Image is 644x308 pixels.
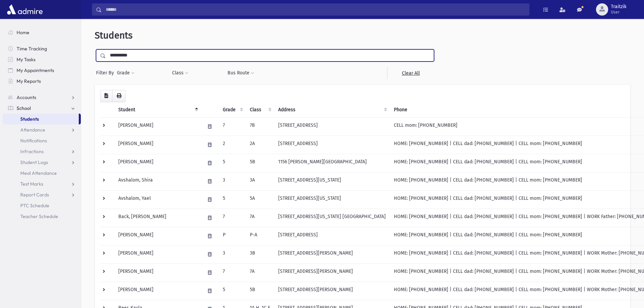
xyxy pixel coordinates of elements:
a: Attendance [3,124,81,135]
td: 5B [246,282,274,300]
td: [STREET_ADDRESS][US_STATE] [274,172,390,190]
td: 7 [219,209,246,227]
td: 7B [246,117,274,136]
a: Report Cards [3,189,81,200]
span: PTC Schedule [20,203,49,209]
span: User [611,9,626,15]
td: Avshalom, Shira [114,172,201,190]
td: [STREET_ADDRESS][US_STATE] [274,190,390,209]
span: My Tasks [17,56,35,63]
button: Grade [117,67,135,79]
a: Infractions [3,146,81,157]
td: 3 [219,172,246,190]
td: [STREET_ADDRESS] [274,227,390,245]
td: [PERSON_NAME] [114,154,201,172]
span: My Reports [17,78,41,84]
span: Accounts [17,94,36,100]
span: Report Cards [20,192,49,198]
th: Address: activate to sort column ascending [274,102,390,118]
button: CSV [100,90,113,102]
td: [STREET_ADDRESS] [274,136,390,154]
td: 3B [246,245,274,263]
td: Back, [PERSON_NAME] [114,209,201,227]
td: [PERSON_NAME] [114,245,201,263]
td: 5 [219,190,246,209]
button: Print [112,90,126,102]
span: Teacher Schedule [20,213,58,219]
th: Class: activate to sort column ascending [246,102,274,118]
td: 2A [246,136,274,154]
td: 5 [219,154,246,172]
td: [PERSON_NAME] [114,282,201,300]
th: Student: activate to sort column descending [114,102,201,118]
td: 2 [219,136,246,154]
span: Students [95,30,133,41]
td: 7 [219,117,246,136]
td: [STREET_ADDRESS][PERSON_NAME] [274,282,390,300]
span: Student Logs [20,159,48,165]
span: Students [20,116,39,122]
td: 3A [246,172,274,190]
td: 5A [246,190,274,209]
a: Notifications [3,135,81,146]
span: Time Tracking [17,46,47,52]
td: [PERSON_NAME] [114,263,201,282]
span: Notifications [20,138,47,144]
a: Students [3,114,79,124]
a: My Reports [3,76,81,87]
a: My Appointments [3,65,81,76]
a: Home [3,27,81,38]
span: My Appointments [17,67,54,73]
td: Avshalom, Yael [114,190,201,209]
a: Teacher Schedule [3,211,81,222]
a: Accounts [3,92,81,103]
span: Meal Attendance [20,170,57,176]
a: School [3,103,81,114]
td: P-A [246,227,274,245]
a: Time Tracking [3,43,81,54]
span: Home [17,29,29,35]
th: Grade: activate to sort column ascending [219,102,246,118]
td: 7A [246,209,274,227]
a: Clear All [387,67,434,79]
td: P [219,227,246,245]
a: Meal Attendance [3,168,81,179]
span: School [17,105,31,111]
img: AdmirePro [5,3,44,16]
td: 5 [219,282,246,300]
td: [PERSON_NAME] [114,227,201,245]
td: [STREET_ADDRESS] [274,117,390,136]
td: [STREET_ADDRESS][PERSON_NAME] [274,245,390,263]
td: [STREET_ADDRESS][US_STATE] [GEOGRAPHIC_DATA] [274,209,390,227]
span: Traitzik [611,4,626,9]
span: Test Marks [20,181,43,187]
td: 5B [246,154,274,172]
td: 7 [219,263,246,282]
a: PTC Schedule [3,200,81,211]
td: [STREET_ADDRESS][PERSON_NAME] [274,263,390,282]
td: 3 [219,245,246,263]
a: Test Marks [3,179,81,189]
button: Class [172,67,189,79]
td: [PERSON_NAME] [114,117,201,136]
span: Infractions [20,148,44,155]
button: Bus Route [227,67,255,79]
a: Student Logs [3,157,81,168]
input: Search [102,3,529,16]
td: 1156 [PERSON_NAME][GEOGRAPHIC_DATA] [274,154,390,172]
td: 7A [246,263,274,282]
td: [PERSON_NAME] [114,136,201,154]
a: My Tasks [3,54,81,65]
span: Attendance [20,127,45,133]
span: Filter By [96,69,117,76]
